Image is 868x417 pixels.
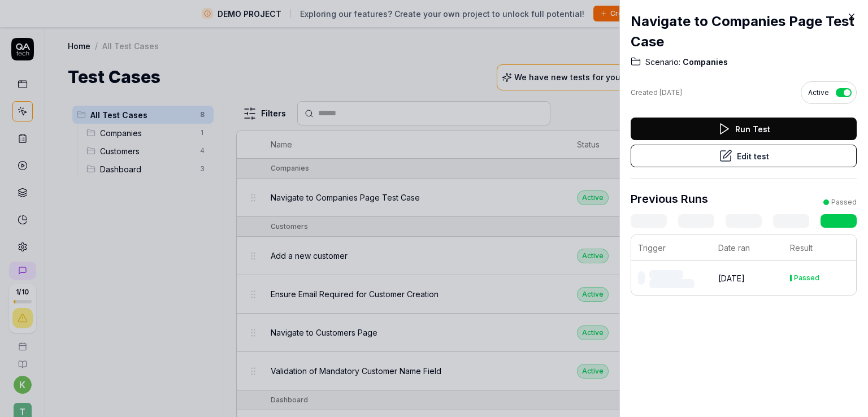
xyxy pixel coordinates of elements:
[631,118,857,140] button: Run Test
[645,57,680,68] span: Scenario:
[631,11,857,52] h2: Navigate to Companies Page Test Case
[631,145,857,167] button: Edit test
[808,88,829,98] span: Active
[631,190,708,207] h3: Previous Runs
[831,197,857,207] div: Passed
[711,235,783,261] th: Date ran
[718,273,745,283] time: [DATE]
[631,235,711,261] th: Trigger
[659,88,682,97] time: [DATE]
[783,235,856,261] th: Result
[680,57,728,68] span: Companies
[794,275,819,281] div: Passed
[631,88,682,98] div: Created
